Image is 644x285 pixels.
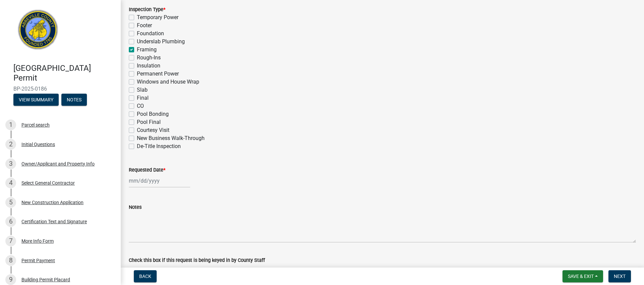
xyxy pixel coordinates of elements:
div: Building Permit Placard [21,277,70,282]
label: Notes [129,205,142,210]
label: Foundation [137,30,164,38]
label: Keyed in by Staff [137,264,177,272]
label: De-Title Inspection [137,142,181,150]
div: 1 [5,120,16,130]
div: Certification Text and Signature [21,219,87,224]
label: CO [137,102,144,110]
span: Save & Exit [568,274,594,279]
label: Insulation [137,62,160,70]
img: Abbeville County, South Carolina [13,7,63,56]
span: Back [139,274,151,279]
div: 5 [5,197,16,208]
wm-modal-confirm: Summary [13,97,59,103]
wm-modal-confirm: Notes [61,97,87,103]
div: 8 [5,255,16,266]
div: Select General Contractor [21,181,75,185]
label: Framing [137,46,157,54]
button: Back [134,270,157,282]
label: Underslab Plumbing [137,38,185,46]
div: Permit Payment [21,258,55,263]
span: Next [614,274,626,279]
label: Check this box if this request is being keyed in by County Staff [129,258,265,263]
div: Parcel search [21,123,50,127]
label: Pool Bonding [137,110,169,118]
label: New Business Walk-Through [137,134,205,142]
div: More Info Form [21,239,54,243]
button: Notes [61,94,87,106]
input: mm/dd/yyyy [129,174,190,188]
label: Final [137,94,149,102]
button: View Summary [13,94,59,106]
div: 2 [5,139,16,150]
span: BP-2025-0186 [13,86,107,92]
label: Pool Final [137,118,161,126]
label: Courtesy Visit [137,126,169,134]
div: New Construction Application [21,200,84,205]
div: Initial Questions [21,142,55,147]
button: Save & Exit [562,270,603,282]
label: Requested Date [129,168,165,173]
button: Next [608,270,631,282]
label: Temporary Power [137,13,178,21]
div: 6 [5,216,16,227]
h4: [GEOGRAPHIC_DATA] Permit [13,63,115,83]
div: 9 [5,274,16,285]
label: Inspection Type [129,7,165,12]
div: 3 [5,158,16,169]
div: Owner/Applicant and Property Info [21,161,95,166]
label: Windows and House Wrap [137,78,199,86]
label: Permanent Power [137,70,179,78]
label: Rough-Ins [137,54,161,62]
div: 4 [5,178,16,188]
label: Footer [137,21,152,30]
div: 7 [5,236,16,246]
label: Slab [137,86,148,94]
